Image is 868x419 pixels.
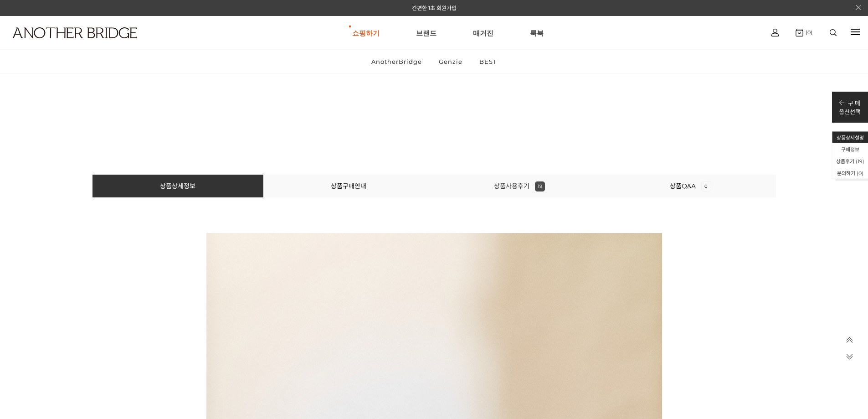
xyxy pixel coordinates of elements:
a: 홈 [3,289,60,312]
a: 간편한 1초 회원가입 [412,5,457,11]
img: cart [771,29,779,36]
p: 옵션선택 [839,107,861,116]
span: 설정 [141,303,152,310]
a: 상품Q&A [670,182,711,190]
img: logo [13,27,137,38]
a: AnotherBridge [364,50,430,73]
span: (0) [803,29,812,36]
a: 상품구매안내 [331,182,366,190]
img: search [830,29,837,36]
a: Genzie [431,50,470,73]
a: 상품상세정보 [160,182,195,190]
p: 구 매 [839,98,861,107]
a: 브랜드 [416,16,437,49]
span: 19 [858,158,863,165]
a: 설정 [118,289,175,312]
a: (0) [796,29,812,36]
a: logo [5,27,135,61]
img: cart [796,29,803,36]
a: BEST [472,50,504,73]
a: 상품사용후기 [494,182,545,190]
a: 대화 [60,289,118,312]
span: 대화 [83,303,94,310]
span: 19 [535,181,545,191]
a: 매거진 [473,16,493,49]
span: 0 [701,181,711,191]
a: 쇼핑하기 [352,16,380,49]
span: 홈 [29,303,34,310]
a: 룩북 [530,16,544,49]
